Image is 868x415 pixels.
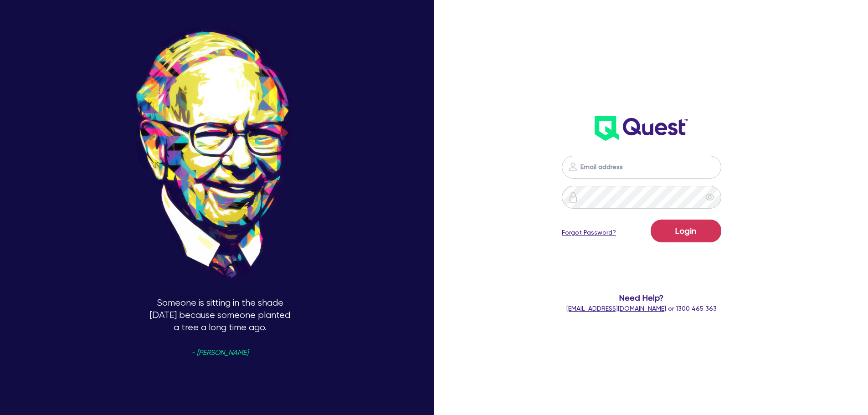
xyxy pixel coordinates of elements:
img: icon-password [567,161,578,172]
a: Forgot Password? [562,228,616,237]
img: icon-password [568,192,579,203]
a: [EMAIL_ADDRESS][DOMAIN_NAME] [566,305,666,312]
input: Email address [562,156,721,179]
span: - [PERSON_NAME] [191,349,248,356]
img: wH2k97JdezQIQAAAABJRU5ErkJggg== [595,116,688,141]
span: or 1300 465 363 [566,305,717,312]
button: Login [651,220,721,242]
span: eye [705,193,714,202]
span: Need Help? [525,292,758,304]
